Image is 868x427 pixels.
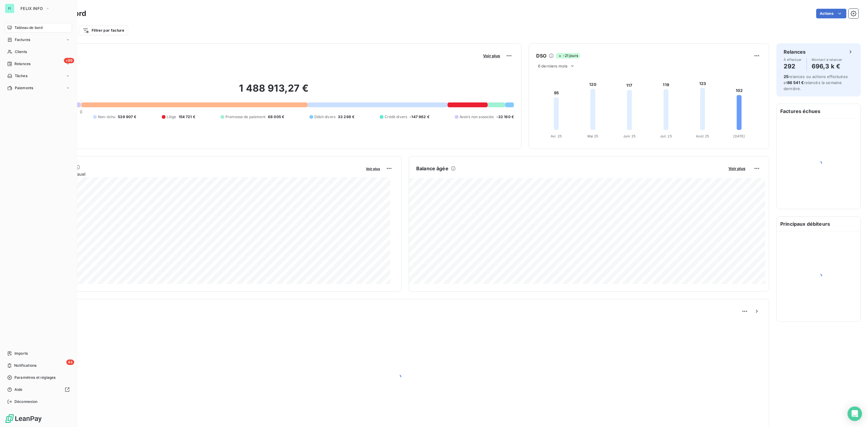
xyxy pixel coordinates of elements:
[5,4,14,13] div: FI
[848,407,862,421] div: Open Intercom Messenger
[587,134,599,138] tspan: Mai 25
[15,85,33,91] span: Paiements
[20,6,43,11] span: FELIX INFO
[784,74,788,79] span: 25
[410,114,429,120] span: -147 962 €
[5,385,72,394] a: Aide
[483,53,500,58] span: Voir plus
[314,114,335,120] span: Débit divers
[481,53,502,58] button: Voir plus
[784,48,806,55] h6: Relances
[79,26,128,35] button: Filtrer par facture
[15,37,30,42] span: Factures
[15,49,27,55] span: Clients
[14,351,28,356] span: Imports
[385,114,407,120] span: Crédit divers
[777,217,860,231] h6: Principaux débiteurs
[225,114,266,120] span: Promesse de paiement
[364,166,382,171] button: Voir plus
[536,52,546,59] h6: DSO
[366,167,380,171] span: Voir plus
[15,73,27,79] span: Tâches
[179,114,195,120] span: 154 721 €
[14,363,36,368] span: Notifications
[784,74,848,91] span: relances ou actions effectuées et relancés la semaine dernière.
[14,61,30,67] span: Relances
[787,80,804,85] span: 86 541 €
[728,166,745,171] span: Voir plus
[167,114,176,120] span: Litige
[538,64,568,68] span: 6 derniers mois
[34,171,362,177] span: Chiffre d'affaires mensuel
[812,61,842,71] h4: 696,3 k €
[14,399,38,404] span: Déconnexion
[496,114,514,120] span: -32 160 €
[556,53,580,58] span: -21 jours
[816,9,846,18] button: Actions
[268,114,284,120] span: 68 005 €
[660,134,672,138] tspan: Juil. 25
[64,58,74,63] span: +99
[460,114,494,120] span: Avoirs non associés
[14,25,42,30] span: Tableau de bord
[416,165,448,172] h6: Balance âgée
[784,58,802,61] span: À effectuer
[80,109,82,114] span: 0
[696,134,709,138] tspan: Août 25
[118,114,136,120] span: 539 907 €
[727,166,747,171] button: Voir plus
[623,134,636,138] tspan: Juin 25
[812,58,842,61] span: Montant à relancer
[5,414,42,423] img: Logo LeanPay
[733,134,745,138] tspan: [DATE]
[14,387,23,392] span: Aide
[34,82,514,100] h2: 1 488 913,27 €
[14,375,55,380] span: Paramètres et réglages
[338,114,354,120] span: 33 298 €
[551,134,562,138] tspan: Avr. 25
[98,114,115,120] span: Non-échu
[784,61,802,71] h4: 292
[66,359,74,365] span: 44
[777,104,860,118] h6: Factures échues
